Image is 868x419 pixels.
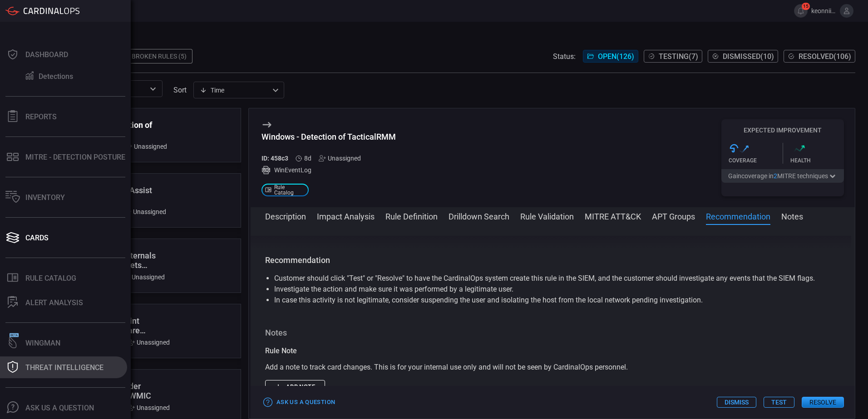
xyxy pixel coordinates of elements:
li: Customer should click "Test" or "Resolve" to have the CardinalOps system create this rule in the ... [274,273,831,284]
h3: Recommendation [265,255,840,266]
button: APT Groups [652,210,695,221]
li: Investigate the action and make sure it was performed by a legitimate user. [274,284,831,295]
button: Resolved(106) [784,50,855,63]
div: Windows - Detection of TacticalRMM [261,132,396,141]
span: Dismissed ( 10 ) [723,52,774,61]
label: sort [173,86,187,94]
button: Impact Analysis [317,210,375,221]
button: Resolve [802,397,844,408]
div: Rule Note [265,346,840,356]
span: Testing ( 7 ) [659,52,698,61]
div: Inventory [25,193,65,202]
button: Notes [781,210,803,221]
div: Wingman [25,339,60,347]
span: Aug 05, 2025 4:03 AM [304,155,311,162]
span: 2 [774,172,777,180]
div: Unassigned [124,208,166,215]
div: Coverage [729,157,783,164]
div: Reports [25,112,57,121]
button: Test [764,397,794,408]
div: Ask Us A Question [25,404,94,412]
div: Dashboard [25,50,68,59]
span: Resolved ( 106 ) [799,52,851,61]
div: ALERT ANALYSIS [25,298,83,307]
h3: Notes [265,327,840,338]
button: Open(126) [583,50,638,63]
div: Broken Rules (5) [126,49,192,63]
h5: ID: 458c3 [261,155,288,162]
button: Recommendation [706,210,770,221]
button: MITRE ATT&CK [585,210,641,221]
div: Time [200,86,270,95]
div: Threat Intelligence [25,363,104,372]
button: Dismiss [717,397,756,408]
button: Rule Definition [385,210,438,221]
div: Unassigned [123,273,165,281]
div: Unassigned [128,339,170,346]
div: Unassigned [319,155,361,162]
button: Drilldown Search [449,210,509,221]
button: 15 [794,4,808,18]
h5: Expected Improvement [721,127,844,134]
button: Ask Us a Question [261,395,337,409]
span: keonnii.[PERSON_NAME] [811,7,836,15]
button: Add note [265,380,325,394]
button: Testing(7) [644,50,702,63]
div: Unassigned [128,404,170,411]
div: Add a note to track card changes. This is for your internal use only and will not be seen by Card... [265,362,840,373]
div: Health [790,157,844,164]
button: Dismissed(10) [708,50,778,63]
button: Open [147,83,159,95]
div: Detections [39,72,73,81]
li: In case this activity is not legitimate, consider suspending the user and isolating the host from... [274,295,831,306]
span: 15 [802,3,810,10]
span: Open ( 126 ) [598,52,634,61]
div: Unassigned [125,143,167,150]
button: Description [265,210,306,221]
span: Status: [553,52,576,61]
div: Rule Catalog [25,274,76,283]
span: Rule Catalog [274,185,305,195]
div: Cards [25,234,49,242]
button: Gaincoverage in2MITRE techniques [721,169,844,183]
button: Rule Validation [520,210,574,221]
div: WinEventLog [261,166,396,175]
div: MITRE - Detection Posture [25,153,125,161]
